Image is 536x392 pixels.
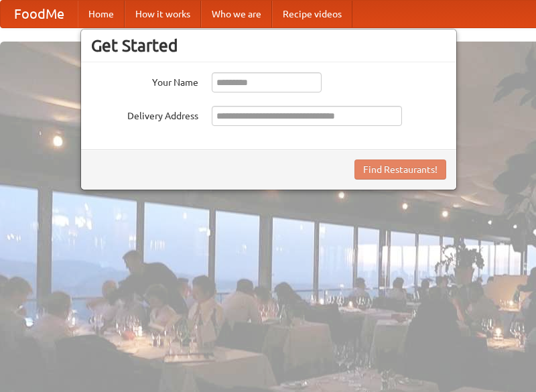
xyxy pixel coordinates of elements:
a: Home [78,1,125,27]
label: Delivery Address [91,106,198,123]
button: Find Restaurants! [354,159,446,180]
h3: Get Started [91,36,446,56]
label: Your Name [91,72,198,89]
a: How it works [125,1,201,27]
a: FoodMe [1,1,78,27]
a: Who we are [201,1,272,27]
a: Recipe videos [272,1,352,27]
